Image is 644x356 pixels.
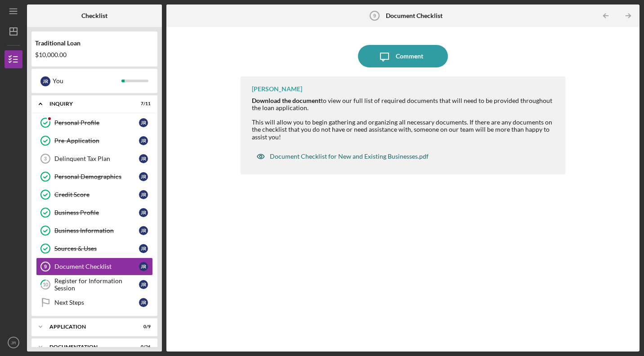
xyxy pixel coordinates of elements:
div: J R [139,190,148,199]
div: Register for Information Session [54,277,139,292]
tspan: 10 [43,282,49,288]
div: J R [139,226,148,235]
div: [PERSON_NAME] [252,85,302,93]
div: $10,000.00 [35,51,154,58]
a: Pre-ApplicationJR [36,132,153,150]
div: J R [139,118,148,127]
div: Comment [396,45,423,67]
a: Credit ScoreJR [36,186,153,204]
tspan: 3 [44,156,47,161]
a: 10Register for Information SessionJR [36,276,153,294]
div: to view our full list of required documents that will need to be provided throughout the loan app... [252,97,556,111]
div: Personal Demographics [54,173,139,180]
a: Sources & UsesJR [36,240,153,258]
div: J R [139,154,148,163]
div: Credit Score [54,191,139,198]
div: Traditional Loan [35,40,154,47]
a: Business InformationJR [36,222,153,240]
div: You [53,73,121,89]
strong: Download the document [252,97,321,104]
div: J R [139,262,148,271]
div: J R [139,280,148,289]
div: Inquiry [49,101,128,107]
div: J R [139,172,148,181]
div: J R [139,208,148,217]
div: Document Checklist for New and Existing Businesses.pdf [270,153,429,160]
a: Personal ProfileJR [36,114,153,132]
div: Document Checklist [54,263,139,270]
div: Personal Profile [54,119,139,126]
div: Documentation [49,344,128,350]
div: 7 / 11 [134,101,151,107]
a: 3Delinquent Tax PlanJR [36,150,153,168]
div: J R [139,136,148,145]
b: Checklist [81,12,107,19]
div: Business Information [54,227,139,234]
div: J R [139,298,148,307]
tspan: 9 [44,264,47,269]
div: Application [49,324,128,329]
a: 9Document ChecklistJR [36,258,153,276]
a: Business ProfileJR [36,204,153,222]
div: J R [139,244,148,253]
a: Next StepsJR [36,294,153,311]
div: This will allow you to begin gathering and organizing all necessary documents. If there are any d... [252,119,556,140]
div: Sources & Uses [54,245,139,252]
button: JR [4,334,22,352]
text: JR [11,340,16,345]
div: 0 / 26 [134,344,151,350]
div: 0 / 9 [134,324,151,329]
div: Delinquent Tax Plan [54,155,139,162]
button: Comment [358,45,448,67]
div: Next Steps [54,299,139,306]
b: Document Checklist [386,12,443,19]
div: J R [40,76,50,86]
div: Business Profile [54,209,139,216]
div: Pre-Application [54,137,139,144]
tspan: 9 [373,13,376,18]
button: Document Checklist for New and Existing Businesses.pdf [252,147,433,165]
a: Personal DemographicsJR [36,168,153,186]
